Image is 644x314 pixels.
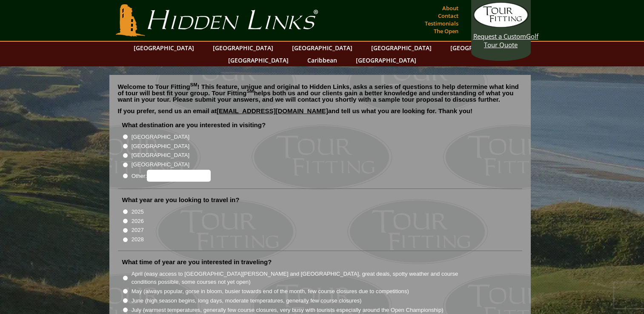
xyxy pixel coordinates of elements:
[122,196,240,204] label: What year are you looking to travel in?
[446,42,515,54] a: [GEOGRAPHIC_DATA]
[132,170,211,182] label: Other:
[118,108,522,120] p: If you prefer, send us an email at and tell us what you are looking for. Thank you!
[423,17,461,29] a: Testimonials
[132,217,144,226] label: 2026
[288,42,357,54] a: [GEOGRAPHIC_DATA]
[132,151,189,160] label: [GEOGRAPHIC_DATA]
[440,2,461,14] a: About
[132,142,189,151] label: [GEOGRAPHIC_DATA]
[122,121,266,129] label: What destination are you interested in visiting?
[132,133,189,141] label: [GEOGRAPHIC_DATA]
[147,170,211,182] input: Other:
[132,297,362,305] label: June (high season begins, long days, moderate temperatures, generally few course closures)
[132,226,144,234] label: 2027
[247,88,254,94] sup: SM
[190,82,197,87] sup: SM
[132,208,144,216] label: 2025
[217,107,328,114] a: [EMAIL_ADDRESS][DOMAIN_NAME]
[209,42,278,54] a: [GEOGRAPHIC_DATA]
[367,42,436,54] a: [GEOGRAPHIC_DATA]
[129,42,198,54] a: [GEOGRAPHIC_DATA]
[473,2,529,49] a: Request a CustomGolf Tour Quote
[118,83,522,103] p: Welcome to Tour Fitting ! This feature, unique and original to Hidden Links, asks a series of que...
[122,258,272,266] label: What time of year are you interested in traveling?
[352,54,421,66] a: [GEOGRAPHIC_DATA]
[132,235,144,244] label: 2028
[132,160,189,169] label: [GEOGRAPHIC_DATA]
[432,25,461,37] a: The Open
[132,287,409,296] label: May (always popular, gorse in bloom, busier towards end of the month, few course closures due to ...
[436,10,461,22] a: Contact
[303,54,341,66] a: Caribbean
[473,32,526,40] span: Request a Custom
[132,270,474,286] label: April (easy access to [GEOGRAPHIC_DATA][PERSON_NAME] and [GEOGRAPHIC_DATA], great deals, spotty w...
[224,54,293,66] a: [GEOGRAPHIC_DATA]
